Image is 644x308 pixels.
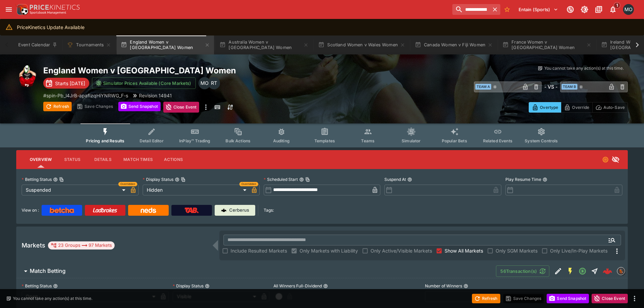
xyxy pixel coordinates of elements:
span: Teams [361,138,375,143]
button: Tournaments [63,35,115,54]
img: Ladbrokes [93,208,117,213]
button: Suspend At [407,177,412,182]
img: Betcha [50,208,74,213]
button: Event Calendar [14,35,62,54]
button: Send Snapshot [118,102,161,111]
span: Popular Bets [442,138,467,143]
button: Open [576,265,589,277]
span: System Controls [525,138,558,143]
p: Starts [DATE] [55,80,85,87]
button: SGM Enabled [564,265,576,277]
label: Tags: [264,205,274,216]
div: Event type filters [80,123,563,147]
p: You cannot take any action(s) at this time. [13,295,92,302]
div: Matt Oliver [623,4,634,15]
span: Overridden [120,182,135,186]
button: Auto-Save [592,102,628,113]
label: View on : [22,205,39,216]
button: France Women v [GEOGRAPHIC_DATA] Women [498,35,596,54]
button: No Bookmarks [502,4,512,15]
p: Revision 14941 [139,92,172,99]
a: Cerberus [215,205,255,216]
span: Detail Editor [140,138,164,143]
span: Only SGM Markets [496,247,538,254]
button: open drawer [3,3,15,16]
img: rugby_union.png [16,65,38,87]
p: Play Resume Time [505,176,541,182]
button: Copy To Clipboard [305,177,310,182]
button: Notifications [607,3,619,16]
h2: Copy To Clipboard [43,65,336,76]
button: Overview [24,151,57,168]
div: Start From [529,102,628,113]
div: Richard Tatton [208,77,220,89]
button: Send Snapshot [547,294,589,303]
button: Straight [589,265,601,277]
button: Matt Oliver [621,2,636,17]
img: PriceKinetics [30,5,80,10]
p: Auto-Save [603,104,625,111]
button: Close Event [592,294,628,303]
button: more [630,294,639,303]
button: Select Tenant [515,4,562,15]
button: Match Betting [16,264,496,278]
button: Open [606,234,618,246]
p: Display Status [173,283,204,289]
button: Play Resume Time [543,177,547,182]
span: Team A [475,84,491,90]
img: Sportsbook Management [30,11,66,14]
button: Edit Detail [552,265,564,277]
p: Copy To Clipboard [43,92,128,99]
span: Only Live/In-Play Markets [550,247,607,254]
button: 56Transaction(s) [496,265,549,277]
p: Override [572,104,589,111]
span: Show All Markets [445,247,483,254]
h5: Markets [22,241,45,249]
button: Close Event [163,102,199,113]
div: Hidden [143,185,249,195]
button: Details [88,151,118,168]
span: Include Resulted Markets [231,247,287,254]
span: Bulk Actions [225,138,251,143]
button: Status [57,151,88,168]
button: Number of Winners [463,284,468,288]
span: Simulator [402,138,421,143]
div: sportingsolutions [617,267,625,275]
p: You cannot take any action(s) at this time. [544,65,624,71]
span: Overridden [241,182,256,186]
button: Override [561,102,592,113]
button: Actions [158,151,189,168]
input: search [452,4,490,15]
div: Suspended [22,185,128,195]
button: Connected to PK [564,3,576,16]
button: Scotland Women v Wales Women [314,35,409,54]
span: Related Events [483,138,512,143]
div: PriceKinetics Update Available [17,21,85,33]
span: Templates [314,138,335,143]
p: Scheduled Start [264,176,298,182]
button: Simulator Prices Available (Core Markets) [92,77,196,89]
button: Documentation [593,3,605,16]
a: 7a0470fb-646b-4efb-ad42-71c77d4d6cdb [601,264,614,278]
button: Canada Women v Fiji Women [411,35,497,54]
button: Betting StatusCopy To Clipboard [53,177,58,182]
svg: Suspended [602,156,609,163]
button: more [202,102,210,113]
button: Toggle light/dark mode [578,3,591,16]
h6: Match Betting [30,267,66,275]
p: Betting Status [22,283,52,289]
button: All Winners Full-Dividend [323,284,328,288]
img: Neds [141,208,156,213]
button: Refresh [472,294,500,303]
button: Copy To Clipboard [59,177,64,182]
p: Cerberus [229,207,249,214]
svg: More [613,247,621,255]
button: Display StatusCopy To Clipboard [175,177,180,182]
img: Cerberus [221,208,226,213]
span: Team B [562,84,577,90]
span: 1 [614,2,621,9]
span: InPlay™ Trading [179,138,210,143]
svg: Hidden [612,156,620,164]
img: TabNZ [185,208,199,213]
p: Betting Status [22,176,52,182]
